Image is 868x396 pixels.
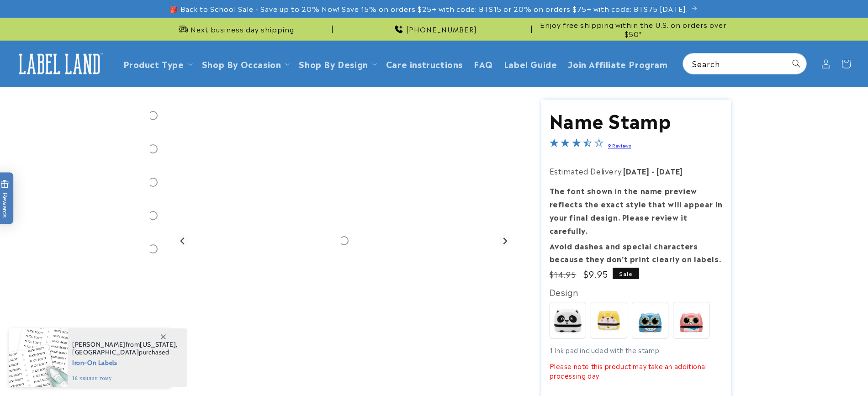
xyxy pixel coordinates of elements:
summary: Shop By Design [293,53,380,74]
span: [US_STATE] [140,340,176,348]
s: $14.95 [550,269,577,280]
img: Whiskers [673,302,709,338]
img: Blinky [632,302,668,338]
span: Join Affiliate Program [568,58,667,69]
div: Go to slide 6 [137,233,169,265]
img: Buddy [591,302,627,338]
p: Estimated Delivery: [550,164,723,178]
button: Previous slide [177,235,189,247]
strong: Avoid dashes and special characters because they don’t print clearly on labels. [550,240,721,264]
div: 1 Ink pad included with the stamp. [550,345,723,380]
span: Next business day shipping [191,25,294,34]
div: Announcement [137,18,333,40]
span: Enjoy free shipping within the U.S. on orders over $50* [535,20,731,38]
a: Label Guide [498,53,563,74]
span: 🎒 Back to School Sale - Save up to 20% Now! Save 15% on orders $25+ with code: BTS15 or 20% on or... [169,4,688,13]
summary: Product Type [118,53,196,74]
div: Go to slide 2 [137,100,169,132]
a: Product Type [123,58,184,70]
div: Go to slide 7 [137,266,169,298]
strong: [DATE] [656,165,683,176]
div: Go to slide 5 [137,200,169,232]
a: Care instructions [381,53,468,74]
strong: [DATE] [623,165,650,176]
span: from , purchased [72,341,178,356]
span: [GEOGRAPHIC_DATA] [72,348,139,356]
a: Join Affiliate Program [562,53,673,74]
strong: The font shown in the name preview reflects the exact style that will appear in your final design... [550,185,723,235]
a: 9 Reviews [608,142,631,148]
span: Label Guide [504,58,557,69]
button: Search [786,53,806,74]
span: [PHONE_NUMBER] [406,25,477,34]
span: Rewards [0,180,9,217]
summary: Shop By Occasion [196,53,294,74]
span: Shop By Occasion [202,58,281,69]
div: Design [550,285,723,299]
a: Shop By Design [299,58,368,70]
span: FAQ [474,58,493,69]
strong: - [651,165,655,176]
div: Announcement [336,18,532,40]
a: Label Land [11,46,109,81]
a: FAQ [468,53,498,74]
span: 3.3-star overall rating [550,139,603,150]
span: Sale [613,268,639,279]
button: Next slide [499,235,511,247]
img: Label Land [14,50,105,78]
p: Please note this product may take an additional processing day. [550,361,723,380]
div: Go to slide 4 [137,166,169,198]
span: [PERSON_NAME] [72,340,126,348]
h1: Name Stamp [550,108,723,132]
span: $9.95 [583,268,609,280]
img: Spots [550,302,586,338]
span: Care instructions [386,58,463,69]
div: Announcement [535,18,731,40]
div: Go to slide 3 [137,133,169,165]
